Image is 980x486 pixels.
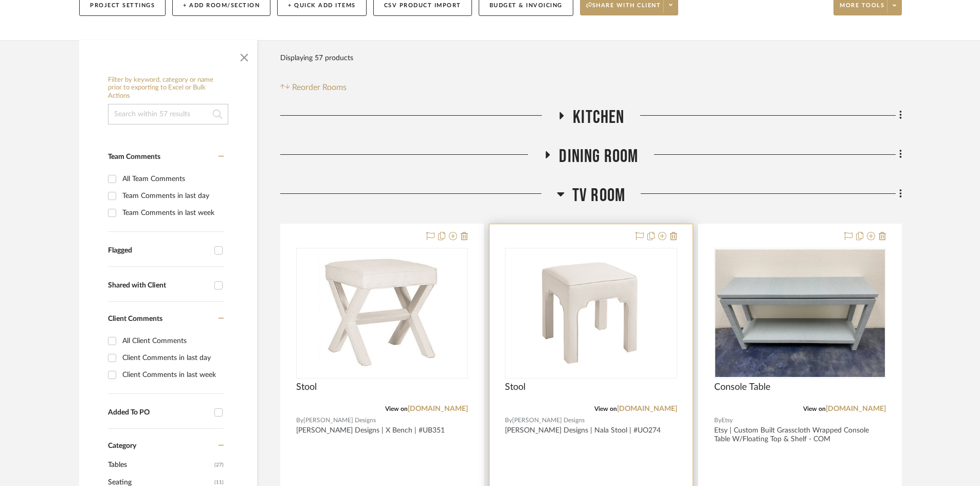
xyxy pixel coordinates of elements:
[385,406,408,412] span: View on
[122,188,221,204] div: Team Comments in last day
[122,205,221,221] div: Team Comments in last week
[108,315,162,322] span: Client Comments
[512,416,585,425] span: [PERSON_NAME] Designs
[108,104,228,124] input: Search within 57 results
[108,408,209,417] div: Added To PO
[108,456,212,474] span: Tables
[505,382,525,393] span: Stool
[108,281,209,290] div: Shared with Client
[292,81,347,94] span: Reorder Rooms
[214,457,224,473] span: (27)
[715,249,885,377] img: Console Table
[303,416,376,425] span: [PERSON_NAME] Designs
[280,81,347,94] button: Reorder Rooms
[505,416,512,425] span: By
[572,185,625,207] span: TV ROOM
[122,367,221,383] div: Client Comments in last week
[573,106,624,129] span: Kitchen
[826,405,886,412] a: [DOMAIN_NAME]
[840,2,884,17] span: More tools
[108,153,160,160] span: Team Comments
[721,416,733,425] span: Etsy
[505,248,676,378] div: 0
[586,2,661,17] span: Share with client
[108,76,228,100] h6: Filter by keyword, category or name prior to exporting to Excel or Bulk Actions
[296,382,317,393] span: Stool
[714,416,721,425] span: By
[280,48,353,68] div: Displaying 57 products
[108,442,136,451] span: Category
[803,406,826,412] span: View on
[122,350,221,366] div: Client Comments in last day
[108,246,209,255] div: Flagged
[296,416,303,425] span: By
[122,333,221,349] div: All Client Comments
[525,249,657,377] img: Stool
[714,382,771,393] span: Console Table
[617,405,677,412] a: [DOMAIN_NAME]
[314,249,450,377] img: Stool
[594,406,617,412] span: View on
[122,171,221,187] div: All Team Comments
[559,146,638,168] span: Dining Room
[234,45,255,66] button: Close
[408,405,468,412] a: [DOMAIN_NAME]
